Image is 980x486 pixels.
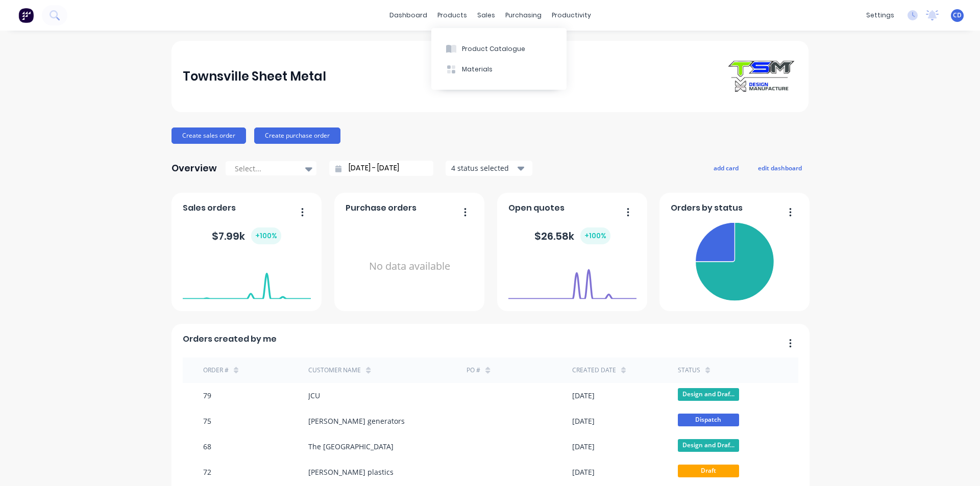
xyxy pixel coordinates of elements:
[726,58,797,95] img: Townsville Sheet Metal
[534,227,610,244] div: $ 26.58k
[580,227,610,244] div: + 100 %
[432,8,472,23] div: products
[308,390,320,401] div: JCU
[861,8,899,23] div: settings
[572,416,595,426] div: [DATE]
[308,467,394,477] div: [PERSON_NAME] plastics
[472,8,500,23] div: sales
[671,202,743,214] span: Orders by status
[467,366,480,375] div: PO #
[171,127,246,144] button: Create sales order
[203,366,229,375] div: Order #
[346,218,474,315] div: No data available
[212,227,281,244] div: $ 7.99k
[678,465,739,477] span: Draft
[446,161,532,176] button: 4 status selected
[572,390,595,401] div: [DATE]
[678,414,739,426] span: Dispatch
[572,467,595,477] div: [DATE]
[384,8,432,23] a: dashboard
[171,158,217,178] div: Overview
[572,441,595,452] div: [DATE]
[572,366,616,375] div: Created date
[203,441,211,452] div: 68
[183,66,326,87] div: Townsville Sheet Metal
[751,161,808,174] button: edit dashboard
[678,388,739,401] span: Design and Draf...
[251,227,281,244] div: + 100 %
[547,8,596,23] div: productivity
[346,202,416,214] span: Purchase orders
[183,333,277,345] span: Orders created by me
[308,416,405,426] div: [PERSON_NAME] generators
[183,202,236,214] span: Sales orders
[308,366,361,375] div: Customer Name
[462,65,493,74] div: Materials
[18,8,34,23] img: Factory
[707,161,745,174] button: add card
[203,390,211,401] div: 79
[462,44,525,54] div: Product Catalogue
[953,11,962,20] span: CD
[431,59,567,80] button: Materials
[451,163,516,173] div: 4 status selected
[500,8,547,23] div: purchasing
[203,416,211,426] div: 75
[678,366,700,375] div: status
[508,202,565,214] span: Open quotes
[308,441,394,452] div: The [GEOGRAPHIC_DATA]
[431,38,567,59] button: Product Catalogue
[254,127,340,144] button: Create purchase order
[203,467,211,477] div: 72
[678,439,739,452] span: Design and Draf...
